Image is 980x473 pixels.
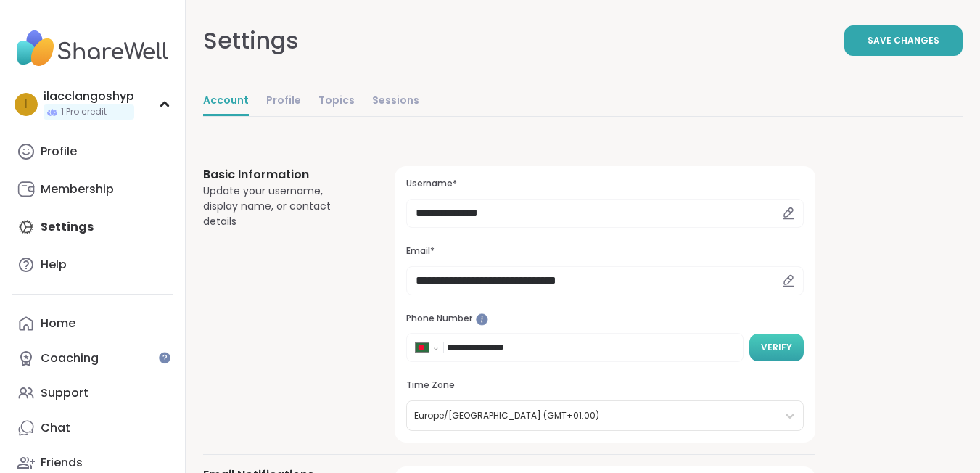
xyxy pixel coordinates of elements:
[203,23,299,58] div: Settings
[44,89,134,104] div: ilacclangoshyp
[12,376,173,411] a: Support
[406,178,804,190] h3: Username*
[12,172,173,207] a: Membership
[844,25,963,56] button: Save Changes
[12,341,173,376] a: Coaching
[12,411,173,445] a: Chat
[41,455,83,471] div: Friends
[25,95,28,114] span: i
[159,352,170,363] iframe: Spotlight
[406,379,804,392] h3: Time Zone
[12,306,173,341] a: Home
[266,87,301,116] a: Profile
[318,87,355,116] a: Topics
[41,350,99,366] div: Coaching
[61,106,107,118] span: 1 Pro credit
[868,34,939,47] span: Save Changes
[41,144,77,160] div: Profile
[406,245,804,258] h3: Email*
[12,23,173,74] img: ShareWell Nav Logo
[41,385,88,401] div: Support
[41,181,114,197] div: Membership
[203,87,249,116] a: Account
[203,184,360,229] div: Update your username, display name, or contact details
[406,313,804,325] h3: Phone Number
[372,87,419,116] a: Sessions
[41,316,75,332] div: Home
[41,420,70,436] div: Chat
[12,134,173,169] a: Profile
[203,166,360,184] h3: Basic Information
[761,341,792,354] span: Verify
[749,334,804,361] button: Verify
[41,257,67,273] div: Help
[476,313,488,326] iframe: Spotlight
[12,247,173,282] a: Help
